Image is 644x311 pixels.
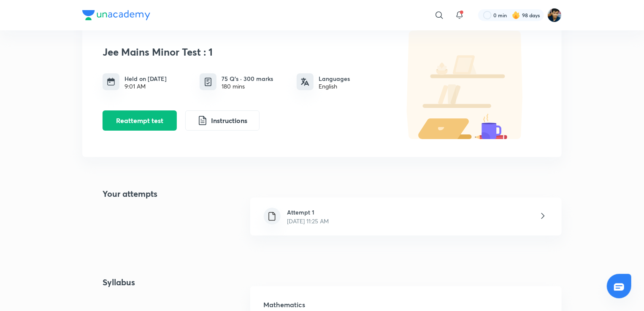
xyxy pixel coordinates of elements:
[390,29,541,139] img: default
[222,83,273,90] div: 180 mins
[547,8,562,22] img: SHREYANSH GUPTA
[319,74,350,83] h6: Languages
[198,115,208,126] img: instruction
[124,83,167,90] div: 9:01 AM
[287,217,329,225] p: [DATE] 11:25 AM
[82,188,157,246] h4: Your attempts
[107,78,115,86] img: timing
[222,74,273,83] h6: 75 Q’s · 300 marks
[301,78,309,86] img: languages
[82,10,150,20] img: Company Logo
[319,83,350,90] div: English
[124,74,167,83] h6: Held on [DATE]
[287,208,329,217] h6: Attempt 1
[512,11,520,19] img: streak
[103,46,385,58] h3: Jee Mains Minor Test : 1
[203,77,214,87] img: quiz info
[103,110,177,131] button: Reattempt test
[185,110,260,131] button: Instructions
[267,211,277,222] img: file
